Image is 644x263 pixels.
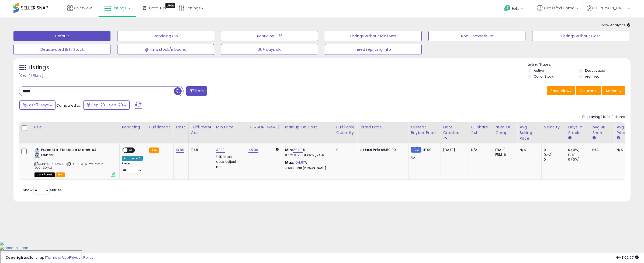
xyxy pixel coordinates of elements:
div: Fulfillable Quantity [336,124,355,136]
label: Deactivated [585,68,605,73]
div: Avg Selling Price [520,124,539,141]
img: 41iepAhjUIL._SL40_.jpg [34,147,40,158]
b: Listed Price: [359,147,384,152]
small: (0%) [568,153,576,157]
h5: Listings [29,64,49,71]
div: % [285,147,330,157]
button: Sep-23 - Sep-29 [83,100,130,110]
p: 31.68% Profit [PERSON_NAME] [285,166,330,170]
b: Max: [285,160,295,165]
span: FBA [56,172,65,177]
button: Default [13,31,110,41]
button: Non Competitive [428,31,525,41]
small: Avg BB Share. [592,136,595,140]
div: [PERSON_NAME] [248,124,281,130]
button: 60+ days old [221,44,318,55]
div: Amazon AI * [122,156,143,161]
small: Days In Stock. [568,136,571,140]
label: Out of Stock [534,74,553,79]
button: need repricing info [325,44,422,55]
div: Displaying 1 to 1 of 1 items [582,114,625,120]
div: [DATE] [443,147,465,152]
div: FBA: 0 [495,147,513,152]
div: Days In Stock [568,124,588,136]
div: % [285,160,330,170]
span: Overview [74,5,92,11]
b: Purex Sta-Flo Liquid Starch, 64 Ounce [41,147,106,159]
button: Repricing On [117,31,214,41]
button: Repricing Off [221,31,318,41]
a: 20.03 [293,147,303,153]
div: Fulfillment [149,124,171,130]
span: OFF [127,148,136,153]
div: Date Created [443,124,466,136]
p: 8.66% Profit [PERSON_NAME] [285,154,330,157]
a: B0042SWOHI [46,162,65,166]
a: 32.12 [216,147,225,153]
button: Last 7 Days [19,100,56,110]
div: Listed Price [359,124,406,130]
button: Filters [186,86,207,96]
p: Listing States: [528,62,631,67]
small: (0%) [544,153,551,157]
small: FBA [149,147,159,153]
span: Show: entries [23,188,62,193]
div: N/A [592,147,610,152]
div: Avg Win Price [617,124,636,136]
span: 41.99 [423,147,432,152]
label: Archived [585,74,600,79]
span: Listings [113,5,127,11]
div: 0 [336,147,353,152]
div: Velocity [544,124,563,130]
span: All listings that are currently out of stock and unavailable for purchase on Amazon [34,172,55,177]
div: Disable auto adjust min [216,154,242,169]
div: 0 [544,147,566,152]
div: 0 (0%) [568,147,590,152]
span: | SKU: FBA-purex-staflo-B0042SWOHI [34,162,105,170]
div: Tooltip anchor [165,3,175,8]
div: Repricing [122,124,145,130]
div: ASIN: [34,147,115,176]
span: DataHub [149,5,166,11]
div: N/A [520,147,537,152]
a: 45.99 [248,147,258,153]
span: Show Analytics [600,23,631,28]
small: Avg Win Price. [617,136,620,140]
span: Last 7 Days [27,102,49,108]
div: Preset: [122,162,143,174]
button: Save View [547,86,575,95]
span: Grassfed Home [544,5,574,11]
div: Markup on Cost [285,124,332,130]
div: 7.48 [191,147,210,152]
div: Num of Comp. [495,124,515,136]
div: 0 [544,157,566,162]
a: Help [500,1,528,17]
a: Hi [PERSON_NAME] [587,5,630,17]
div: FBM: 6 [495,152,513,157]
a: 13.89 [176,147,184,153]
small: FBM [411,147,421,153]
div: Avg BB Share [592,124,612,136]
i: Calculated using Dynamic Max Price. [276,147,279,151]
th: The percentage added to the cost of goods (COGS) that forms the calculator for Min & Max prices. [283,122,334,143]
label: Active [534,68,544,73]
div: Cost [176,124,186,130]
b: Min: [285,147,293,152]
div: Fulfillment Cost [191,124,212,136]
div: Min Price [216,124,244,130]
div: $50.00 [359,147,404,152]
button: Deactivated & In Stock [13,44,110,55]
span: Columns [579,88,596,93]
div: Title [33,124,117,130]
div: Current Buybox Price [411,124,438,136]
a: 104.91 [294,160,304,165]
div: 0 (0%) [568,157,590,162]
button: Listings without Cost [532,31,629,41]
div: BB Share 24h. [471,124,491,136]
div: N/A [617,147,634,152]
span: Compared to: [56,103,81,108]
i: Get Help [504,5,511,12]
span: Sep-23 - Sep-29 [91,102,123,108]
span: Help [512,6,519,11]
div: N/A [471,147,489,152]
